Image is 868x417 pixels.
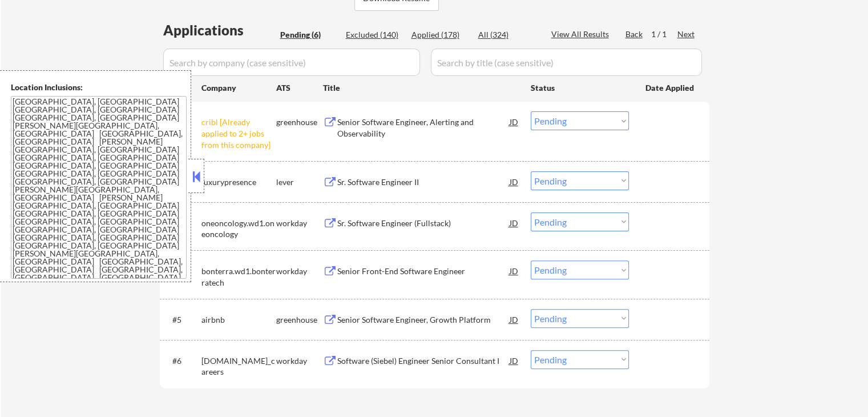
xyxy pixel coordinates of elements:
[201,355,276,378] div: [DOMAIN_NAME]_careers
[508,260,520,281] div: JD
[677,29,696,40] div: Next
[337,314,510,326] div: Senior Software Engineer, Growth Platform
[163,49,420,76] input: Search by company (case sensitive)
[276,314,323,326] div: greenhouse
[276,218,323,229] div: workday
[346,29,403,41] div: Excluded (140)
[276,266,323,277] div: workday
[531,77,629,98] div: Status
[276,355,323,367] div: workday
[201,82,276,94] div: Company
[551,29,612,40] div: View All Results
[163,23,276,37] div: Applications
[645,82,696,94] div: Date Applied
[201,218,276,240] div: oneoncology.wd1.oneoncology
[337,177,510,188] div: Sr. Software Engineer II
[508,111,520,132] div: JD
[11,82,187,93] div: Location Inclusions:
[172,314,192,326] div: #5
[431,49,702,76] input: Search by title (case sensitive)
[337,266,510,277] div: Senior Front-End Software Engineer
[323,82,520,94] div: Title
[508,171,520,192] div: JD
[337,117,510,139] div: Senior Software Engineer, Alerting and Observability
[651,29,677,40] div: 1 / 1
[276,82,323,94] div: ATS
[201,177,276,188] div: luxurypresence
[337,355,510,367] div: Software (Siebel) Engineer Senior Consultant I
[411,29,469,41] div: Applied (178)
[201,314,276,326] div: airbnb
[276,117,323,128] div: greenhouse
[172,355,192,367] div: #6
[508,350,520,371] div: JD
[280,29,337,41] div: Pending (6)
[478,29,535,41] div: All (324)
[201,266,276,288] div: bonterra.wd1.bonterratech
[337,218,510,229] div: Sr. Software Engineer (Fullstack)
[625,29,644,40] div: Back
[276,177,323,188] div: lever
[508,212,520,233] div: JD
[508,309,520,330] div: JD
[201,117,276,150] div: cribl [Already applied to 2+ jobs from this company]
